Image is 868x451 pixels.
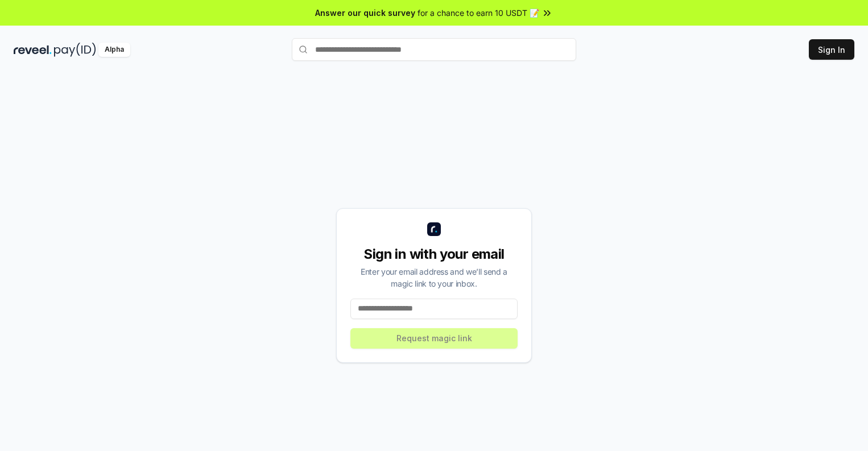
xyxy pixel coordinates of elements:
[427,222,441,236] img: logo_small
[98,43,130,57] div: Alpha
[315,7,415,19] span: Answer our quick survey
[350,245,518,263] div: Sign in with your email
[418,7,539,19] span: for a chance to earn 10 USDT 📝
[809,39,854,60] button: Sign In
[350,266,518,289] div: Enter your email address and we’ll send a magic link to your inbox.
[14,43,52,57] img: reveel_dark
[54,43,96,57] img: pay_id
